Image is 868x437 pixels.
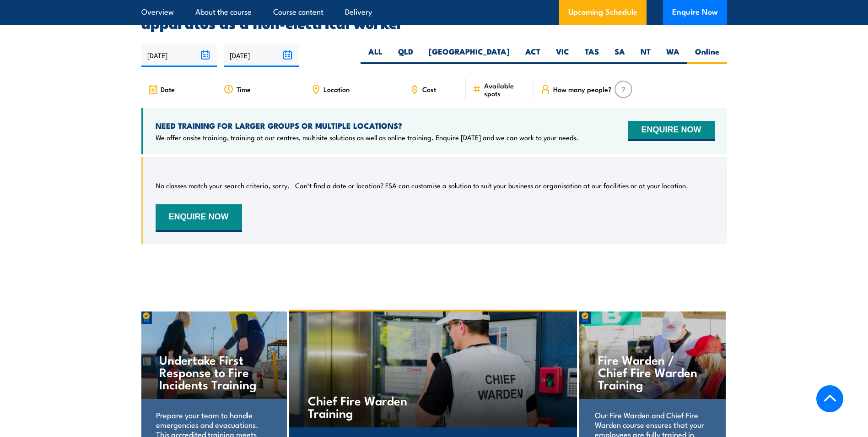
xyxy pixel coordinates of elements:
h4: NEED TRAINING FOR LARGER GROUPS OR MULTIPLE LOCATIONS? [156,120,578,131]
span: Available spots [484,82,528,97]
label: NT [633,46,658,64]
label: ACT [518,46,548,64]
h2: UPCOMING SCHEDULE FOR - "Work safely in the vicinity of live electrical apparatus as a non-electr... [141,3,727,29]
span: Cost [422,85,436,93]
label: SA [607,46,633,64]
label: TAS [577,46,607,64]
p: No classes match your search criteria, sorry. [156,181,290,190]
label: [GEOGRAPHIC_DATA] [421,46,518,64]
span: How many people? [553,85,612,93]
label: VIC [548,46,577,64]
label: QLD [390,46,421,64]
p: We offer onsite training, training at our centres, multisite solutions as well as online training... [156,133,578,142]
p: Can’t find a date or location? FSA can customise a solution to suit your business or organisation... [295,181,688,190]
span: Date [161,85,175,93]
h4: Undertake First Response to Fire Incidents Training [159,353,268,390]
input: From date [141,44,217,67]
label: WA [658,46,687,64]
h4: Chief Fire Warden Training [308,394,415,419]
label: ALL [361,46,390,64]
h4: Fire Warden / Chief Fire Warden Training [598,353,706,390]
span: Time [237,85,251,93]
button: ENQUIRE NOW [628,121,714,141]
button: ENQUIRE NOW [156,204,242,232]
span: Location [323,85,350,93]
label: Online [687,46,727,64]
input: To date [224,44,299,67]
